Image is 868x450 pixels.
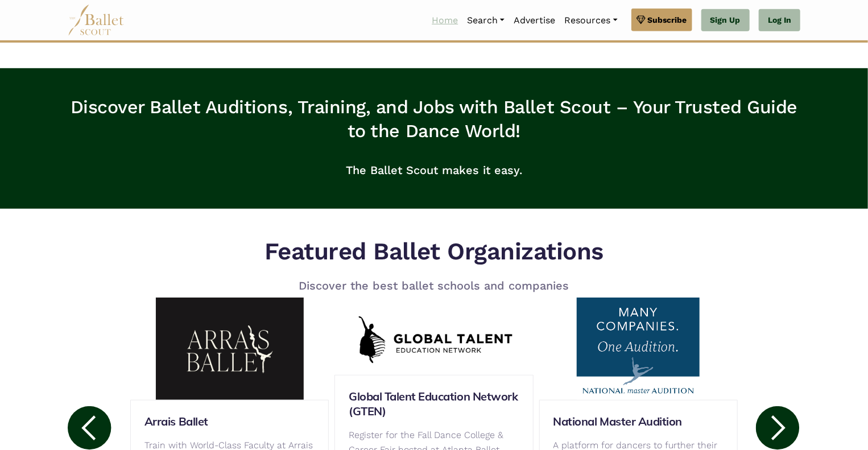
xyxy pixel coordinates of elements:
[68,96,800,143] h3: Discover Ballet Auditions, Training, and Jobs with Ballet Scout – Your Trusted Guide to the Dance...
[759,9,800,32] a: Log In
[560,9,622,32] a: Resources
[462,9,509,32] a: Search
[334,308,533,375] img: Global Talent Education Network (GTEN) logo
[427,9,462,32] a: Home
[636,14,646,26] img: gem.svg
[539,298,738,400] img: National Master Audition logo
[553,414,724,429] a: National Master Audition
[509,9,560,32] a: Advertise
[349,389,519,419] a: Global Talent Education Network (GTEN)
[648,14,687,26] span: Subscribe
[701,9,750,32] a: Sign Up
[255,236,613,267] h5: Featured Ballet Organizations
[68,152,800,188] p: The Ballet Scout makes it easy.
[631,9,692,31] a: Subscribe
[255,276,613,295] p: Discover the best ballet schools and companies
[130,298,329,400] img: Arrais Ballet logo
[144,414,315,429] a: Arrais Ballet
